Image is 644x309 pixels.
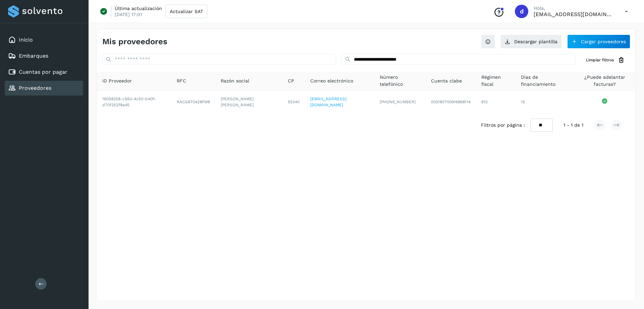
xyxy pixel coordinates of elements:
span: Actualizar SAT [170,9,203,14]
a: Proveedores [19,85,51,91]
td: [PERSON_NAME] [PERSON_NAME] [215,90,282,113]
span: ¿Puede adelantar facturas? [579,74,630,88]
span: Limpiar filtros [586,57,614,63]
td: 15 [516,90,574,113]
span: Razón social [221,77,249,84]
td: 55340 [282,90,305,113]
p: [DATE] 17:01 [115,11,142,17]
div: Embarques [5,49,83,63]
td: RACG870428FM8 [171,90,215,113]
span: 1 - 1 de 1 [563,122,583,129]
a: Embarques [19,53,48,59]
h4: Mis proveedores [102,37,167,47]
span: Régimen fiscal [481,74,510,88]
a: Inicio [19,37,33,43]
span: Días de financiamiento [521,74,568,88]
button: Cargar proveedores [567,35,630,49]
span: RFC [177,77,186,84]
span: ID Proveedor [102,77,132,84]
a: Cuentas por pagar [19,69,67,75]
button: Actualizar SAT [165,5,207,18]
p: darredondor@pochteca.net [534,11,614,17]
td: 612 [476,90,516,113]
span: CP [288,77,294,84]
td: 16058258-c563-4c50-b40f-d70f252f8a45 [97,90,171,113]
div: Proveedores [5,81,83,96]
a: [EMAIL_ADDRESS][DOMAIN_NAME] [310,97,346,107]
span: Correo electrónico [310,77,353,84]
span: Número telefónico [380,74,420,88]
div: Cuentas por pagar [5,65,83,79]
span: Filtros por página : [481,122,525,129]
button: Limpiar filtros [581,54,630,66]
td: 002180700916868114 [426,90,476,113]
div: Inicio [5,33,83,47]
span: Cuenta clabe [431,77,462,84]
span: [PHONE_NUMBER] [380,100,416,104]
button: Descargar plantilla [500,35,562,49]
p: Última actualización [115,5,162,11]
p: Hola, [534,5,614,11]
